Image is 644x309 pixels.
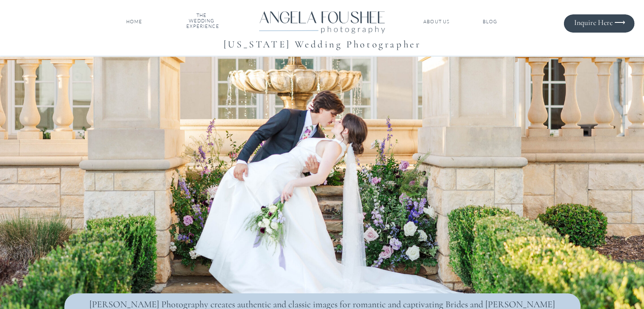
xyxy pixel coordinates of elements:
[124,19,144,25] a: HOME
[186,13,217,31] a: THE WEDDINGEXPERIENCE
[475,19,506,25] a: BLOG
[423,19,451,25] a: ABOUT US
[186,13,217,31] nav: THE WEDDING EXPERIENCE
[116,36,529,52] h1: [US_STATE] Wedding Photographer
[567,18,625,27] a: Inquire Here ⟶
